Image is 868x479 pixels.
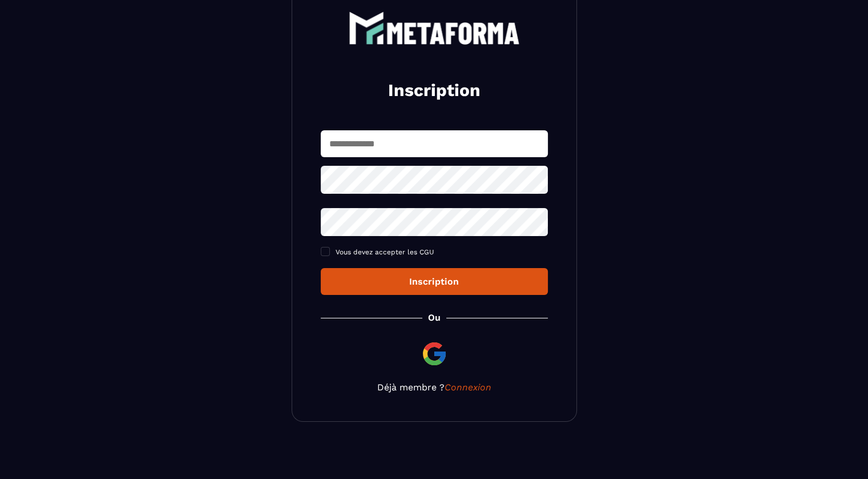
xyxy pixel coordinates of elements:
[330,276,539,287] div: Inscription
[321,11,548,45] a: logo
[336,248,434,256] span: Vous devez accepter les CGU
[445,382,491,393] a: Connexion
[349,11,520,45] img: logo
[428,312,441,323] p: Ou
[334,79,534,102] h2: Inscription
[421,340,448,368] img: google
[321,382,548,393] p: Déjà membre ?
[321,268,548,295] button: Inscription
